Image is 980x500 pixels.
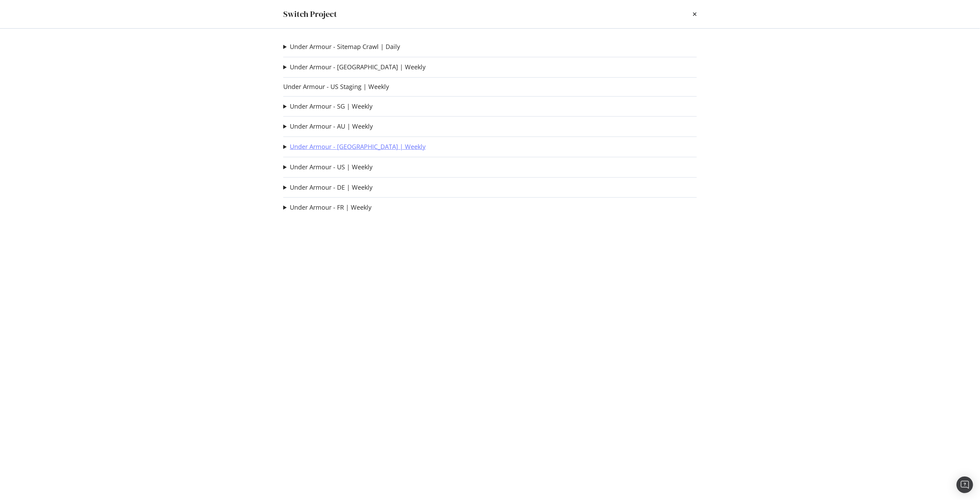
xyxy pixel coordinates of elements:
summary: Under Armour - AU | Weekly [283,122,373,131]
a: Under Armour - US | Weekly [290,163,372,171]
a: Under Armour - AU | Weekly [290,123,373,130]
summary: Under Armour - [GEOGRAPHIC_DATA] | Weekly [283,63,426,72]
a: Under Armour - FR | Weekly [290,204,371,211]
summary: Under Armour - SG | Weekly [283,102,372,111]
summary: Under Armour - Sitemap Crawl | Daily [283,42,400,51]
a: Under Armour - [GEOGRAPHIC_DATA] | Weekly [290,143,426,150]
summary: Under Armour - US | Weekly [283,163,372,172]
a: Under Armour - SG | Weekly [290,103,372,110]
summary: Under Armour - [GEOGRAPHIC_DATA] | Weekly [283,142,426,151]
a: Under Armour - US Staging | Weekly [283,83,389,90]
a: Under Armour - [GEOGRAPHIC_DATA] | Weekly [290,63,426,71]
a: Under Armour - DE | Weekly [290,184,372,191]
a: Under Armour - Sitemap Crawl | Daily [290,43,400,50]
summary: Under Armour - DE | Weekly [283,183,372,192]
summary: Under Armour - FR | Weekly [283,203,371,212]
div: Switch Project [283,8,337,20]
div: times [693,8,697,20]
div: Open Intercom Messenger [957,477,973,493]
